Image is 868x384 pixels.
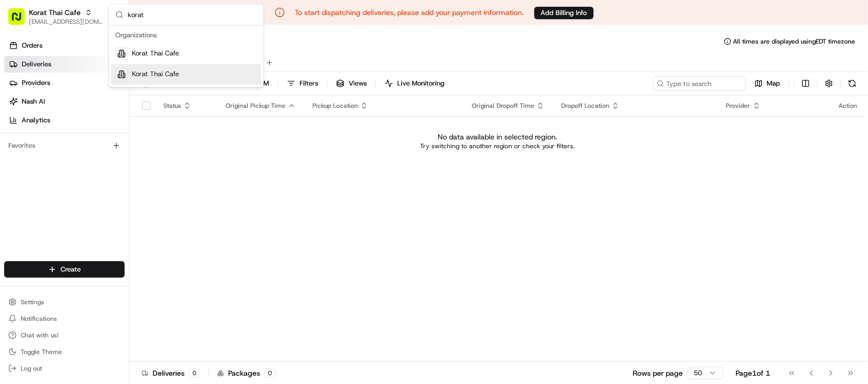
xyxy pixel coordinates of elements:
[397,79,444,88] span: Live Monitoring
[109,26,263,87] div: Suggestions
[21,298,44,306] span: Settings
[87,151,96,160] div: 💻
[10,151,19,160] div: 📗
[163,102,181,110] span: Status
[10,10,31,31] img: Nash
[83,146,170,165] a: 💻API Documentation
[4,261,125,278] button: Create
[29,7,81,18] button: Korat Thai Cafe
[29,18,103,26] button: [EMAIL_ADDRESS][DOMAIN_NAME]
[142,368,200,378] div: Deliveries
[4,295,125,309] button: Settings
[4,37,129,54] a: Orders
[217,368,276,378] div: Packages
[534,7,594,19] button: Add Billing Info
[73,175,125,183] a: Powered byPylon
[4,137,125,154] div: Favorites
[61,265,81,274] span: Create
[111,28,261,44] div: Organizations
[4,361,125,376] button: Log out
[21,331,58,339] span: Chat with us!
[22,78,50,88] span: Providers
[736,368,771,378] div: Page 1 of 1
[35,109,131,118] div: We're available if you need us!
[35,99,170,109] div: Start new chat
[21,315,57,323] span: Notifications
[421,142,575,150] p: Try switching to another region or check your filters.
[4,328,125,343] button: Chat with us!
[4,56,129,73] a: Deliveries
[132,49,179,59] span: Korat Thai Cafe
[22,41,42,50] span: Orders
[264,368,276,378] div: 0
[6,146,83,165] a: 📗Knowledge Base
[27,67,171,78] input: Clear
[726,102,751,110] span: Provider
[4,4,107,29] button: Korat Thai Cafe[EMAIL_ADDRESS][DOMAIN_NAME]
[4,112,129,129] a: Analytics
[128,5,257,25] input: Search...
[10,41,188,58] p: Welcome 👋
[300,79,318,88] span: Filters
[839,102,858,110] div: Action
[561,102,609,110] span: Dropoff Location
[633,368,683,378] p: Rows per page
[21,150,79,161] span: Knowledge Base
[312,102,358,110] span: Pickup Location
[189,368,200,378] div: 0
[295,7,524,18] p: To start dispatching deliveries, please add your payment information.
[438,132,558,142] p: No data available in selected region.
[653,76,746,91] input: Type to search
[332,76,371,91] button: Views
[750,76,785,91] button: Map
[176,102,188,115] button: Start new chat
[22,116,50,125] span: Analytics
[349,79,367,88] span: Views
[22,60,51,69] span: Deliveries
[472,102,534,110] span: Original Dropoff Time
[21,348,62,356] span: Toggle Theme
[734,37,856,46] span: All times are displayed using EDT timezone
[21,364,42,373] span: Log out
[98,150,166,161] span: API Documentation
[282,76,323,91] button: Filters
[4,75,129,91] a: Providers
[10,99,29,118] img: 1736555255976-a54dd68f-1ca7-489b-9aae-adbdc363a1c4
[132,70,179,79] span: Korat Thai Cafe
[226,102,286,110] span: Original Pickup Time
[22,97,45,106] span: Nash AI
[4,345,125,359] button: Toggle Theme
[103,176,125,183] span: Pylon
[4,311,125,326] button: Notifications
[380,76,449,91] button: Live Monitoring
[4,93,129,110] a: Nash AI
[845,76,860,91] button: Refresh
[767,79,781,88] span: Map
